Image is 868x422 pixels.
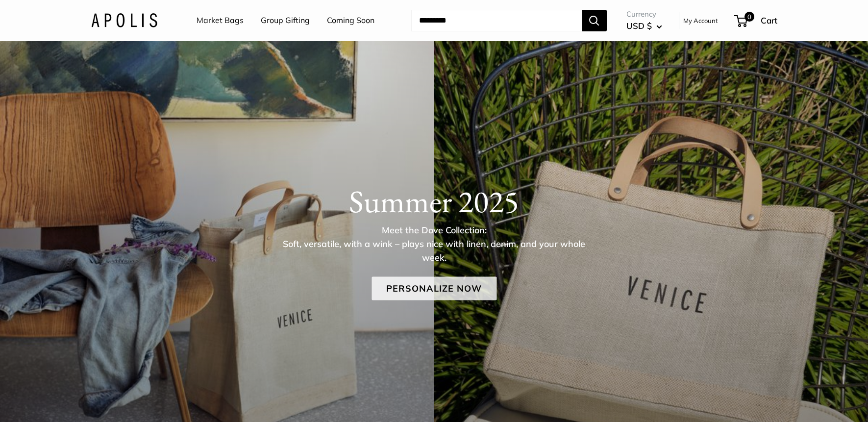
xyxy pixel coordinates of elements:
[327,13,374,28] a: Coming Soon
[683,15,718,26] a: My Account
[582,10,607,31] button: Search
[735,13,777,28] a: 0 Cart
[91,13,157,27] img: Apolis
[91,183,777,220] h1: Summer 2025
[261,13,310,28] a: Group Gifting
[372,277,496,300] a: Personalize Now
[626,18,662,34] button: USD $
[761,15,777,25] span: Cart
[744,12,754,22] span: 0
[626,21,652,31] span: USD $
[275,223,594,265] p: Meet the Dove Collection: Soft, versatile, with a wink – plays nice with linen, denim, and your w...
[626,7,662,21] span: Currency
[411,10,582,31] input: Search...
[197,13,244,28] a: Market Bags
